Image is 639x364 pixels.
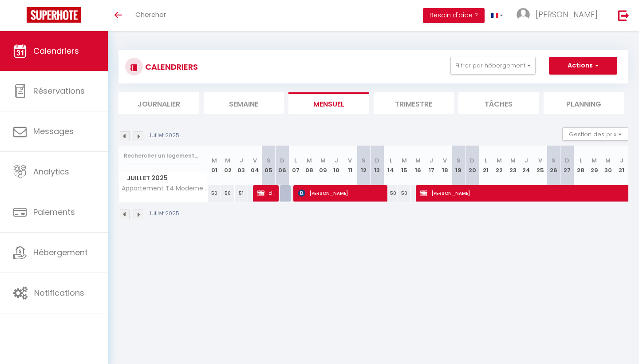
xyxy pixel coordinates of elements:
span: Réservations [33,85,85,96]
abbr: J [525,156,528,165]
abbr: V [253,156,257,165]
span: Juillet 2025 [119,172,207,185]
th: 17 [425,146,438,185]
span: Appartement T4 Moderne et Spacieux à [GEOGRAPHIC_DATA] [120,185,209,192]
abbr: L [294,156,297,165]
span: Hébergement [33,247,88,258]
abbr: S [267,156,271,165]
th: 20 [465,146,479,185]
abbr: L [485,156,487,165]
abbr: V [443,156,447,165]
th: 26 [547,146,560,185]
th: 07 [289,146,303,185]
th: 19 [452,146,465,185]
th: 11 [343,146,357,185]
div: 50 [384,185,398,202]
abbr: J [240,156,243,165]
abbr: M [510,156,516,165]
li: Trimestre [374,92,454,114]
abbr: M [497,156,502,165]
th: 28 [574,146,588,185]
th: 25 [533,146,547,185]
th: 12 [357,146,371,185]
abbr: J [430,156,433,165]
span: Chercher [135,10,166,19]
span: Notifications [34,287,84,298]
abbr: S [552,156,556,165]
div: 50 [221,185,235,202]
th: 10 [330,146,343,185]
abbr: M [415,156,421,165]
abbr: M [320,156,326,165]
abbr: S [362,156,366,165]
th: 04 [248,146,262,185]
li: Semaine [204,92,284,114]
th: 18 [438,146,452,185]
li: Mensuel [288,92,369,114]
li: Planning [544,92,624,114]
div: 51 [235,185,248,202]
img: Super Booking [27,7,81,23]
abbr: J [335,156,338,165]
span: [PERSON_NAME] [536,9,598,20]
button: Filtrer par hébergement [450,57,536,75]
th: 09 [316,146,330,185]
th: 15 [398,146,411,185]
th: 27 [560,146,574,185]
p: Juillet 2025 [149,210,179,218]
abbr: L [390,156,392,165]
th: 01 [208,146,221,185]
th: 22 [493,146,506,185]
span: Messages [33,126,74,137]
span: Calendriers [33,45,79,56]
th: 31 [615,146,628,185]
th: 23 [506,146,520,185]
abbr: M [212,156,217,165]
abbr: V [348,156,352,165]
th: 03 [235,146,248,185]
abbr: M [605,156,611,165]
abbr: D [470,156,474,165]
th: 24 [520,146,533,185]
span: Analytics [33,166,69,177]
div: 50 [398,185,411,202]
abbr: V [538,156,542,165]
span: Paiements [33,206,75,218]
th: 08 [303,146,316,185]
abbr: M [402,156,407,165]
abbr: D [565,156,569,165]
button: Ouvrir le widget de chat LiveChat [7,4,34,30]
th: 14 [384,146,398,185]
abbr: D [280,156,284,165]
abbr: S [457,156,461,165]
div: 50 [208,185,221,202]
th: 29 [588,146,601,185]
button: Gestion des prix [562,127,628,141]
th: 30 [601,146,615,185]
p: Juillet 2025 [149,131,179,140]
input: Rechercher un logement... [124,148,202,164]
img: logout [618,10,629,21]
th: 13 [371,146,384,185]
li: Journalier [118,92,199,114]
th: 06 [275,146,289,185]
th: 21 [479,146,493,185]
th: 05 [262,146,276,185]
th: 02 [221,146,235,185]
span: [PERSON_NAME] [298,185,385,202]
img: ... [517,8,530,21]
abbr: D [375,156,379,165]
abbr: M [225,156,230,165]
button: Besoin d'aide ? [423,8,485,23]
abbr: M [307,156,312,165]
li: Tâches [458,92,539,114]
button: Actions [549,57,617,75]
th: 16 [411,146,425,185]
h3: CALENDRIERS [143,57,198,77]
abbr: L [580,156,582,165]
span: cliente window [257,185,276,202]
abbr: J [620,156,623,165]
abbr: M [592,156,597,165]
